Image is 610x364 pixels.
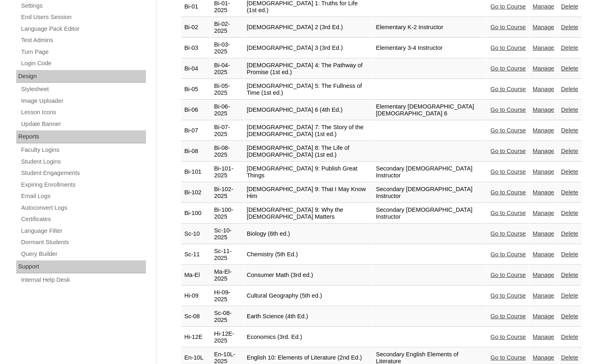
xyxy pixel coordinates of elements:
[20,168,146,178] a: Student Engagements
[244,79,372,100] td: [DEMOGRAPHIC_DATA] 5: The Fullness of Time (1st ed.)
[16,130,146,143] div: Reports
[181,307,211,327] td: Sc-08
[490,272,526,278] a: Go to Course
[561,189,578,196] a: Delete
[561,45,578,51] a: Delete
[533,65,554,72] a: Manage
[20,180,146,190] a: Expiring Enrollments
[181,265,211,285] td: Ma-El
[561,292,578,299] a: Delete
[533,210,554,216] a: Manage
[181,327,211,347] td: Hi-12E
[533,292,554,299] a: Manage
[20,119,146,129] a: Update Banner
[181,183,211,203] td: Bi-102
[244,203,372,224] td: [DEMOGRAPHIC_DATA] 9: Why the [DEMOGRAPHIC_DATA] Matters
[244,286,372,306] td: Cultural Geography (5th ed.)
[533,127,554,134] a: Manage
[533,45,554,51] a: Manage
[211,327,243,347] td: Hi-12E-2025
[211,286,243,306] td: Hi-09-2025
[244,245,372,265] td: Chemistry (5th Ed.)
[490,210,526,216] a: Go to Course
[211,38,243,58] td: Bi-03-2025
[533,189,554,196] a: Manage
[20,1,146,11] a: Settings
[181,100,211,120] td: Bi-06
[181,286,211,306] td: Hi-09
[533,3,554,10] a: Manage
[490,168,526,175] a: Go to Course
[561,65,578,72] a: Delete
[561,148,578,154] a: Delete
[561,127,578,134] a: Delete
[20,249,146,259] a: Query Builder
[20,191,146,201] a: Email Logs
[533,148,554,154] a: Manage
[20,145,146,155] a: Faculty Logins
[533,106,554,113] a: Manage
[181,121,211,141] td: Bi-07
[561,86,578,92] a: Delete
[490,3,526,10] a: Go to Course
[211,59,243,79] td: Bi-04-2025
[533,334,554,340] a: Manage
[561,334,578,340] a: Delete
[372,162,487,182] td: Secondary [DEMOGRAPHIC_DATA] Instructor
[211,79,243,100] td: Bi-05-2025
[372,183,487,203] td: Secondary [DEMOGRAPHIC_DATA] Instructor
[490,313,526,319] a: Go to Course
[181,162,211,182] td: Bi-101
[490,65,526,72] a: Go to Course
[244,17,372,38] td: [DEMOGRAPHIC_DATA] 2 (3rd Ed.)
[211,224,243,244] td: Sc-10-2025
[211,307,243,327] td: Sc-08-2025
[533,86,554,92] a: Manage
[211,183,243,203] td: Bi-102-2025
[181,38,211,58] td: Bi-03
[561,168,578,175] a: Delete
[181,203,211,224] td: Bi-100
[181,79,211,100] td: Bi-05
[561,354,578,361] a: Delete
[533,24,554,30] a: Manage
[561,106,578,113] a: Delete
[490,106,526,113] a: Go to Course
[20,96,146,106] a: Image Uploader
[533,354,554,361] a: Manage
[372,203,487,224] td: Secondary [DEMOGRAPHIC_DATA] Instructor
[561,210,578,216] a: Delete
[561,272,578,278] a: Delete
[211,265,243,285] td: Ma-El-2025
[244,38,372,58] td: [DEMOGRAPHIC_DATA] 3 (3rd Ed.)
[561,251,578,258] a: Delete
[490,45,526,51] a: Go to Course
[211,245,243,265] td: Sc-11-2025
[372,17,487,38] td: Elementary K-2 Instructor
[490,334,526,340] a: Go to Course
[20,35,146,45] a: Test Admins
[490,251,526,258] a: Go to Course
[561,3,578,10] a: Delete
[561,230,578,237] a: Delete
[490,127,526,134] a: Go to Course
[490,292,526,299] a: Go to Course
[20,237,146,247] a: Dormant Students
[181,141,211,162] td: Bi-08
[490,189,526,196] a: Go to Course
[244,224,372,244] td: Biology (6th ed.)
[244,183,372,203] td: [DEMOGRAPHIC_DATA] 9: That I May Know Him
[16,70,146,83] div: Design
[211,162,243,182] td: Bi-101-2025
[244,141,372,162] td: [DEMOGRAPHIC_DATA] 8: The Life of [DEMOGRAPHIC_DATA] (1st ed.)
[561,24,578,30] a: Delete
[20,58,146,68] a: Login Code
[372,38,487,58] td: Elementary 3-4 Instructor
[211,141,243,162] td: Bi-08-2025
[20,226,146,236] a: Language Filter
[20,84,146,94] a: Stylesheet
[244,265,372,285] td: Consumer Math (3rd ed.)
[490,148,526,154] a: Go to Course
[490,230,526,237] a: Go to Course
[20,24,146,34] a: Language Pack Editor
